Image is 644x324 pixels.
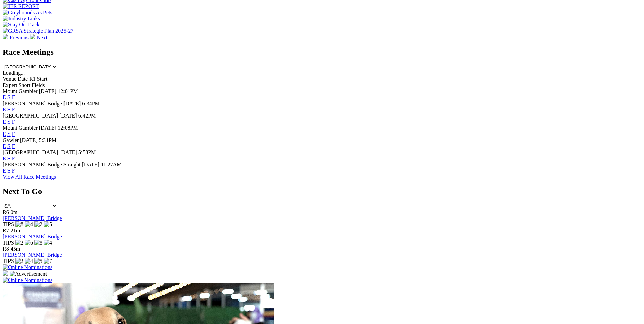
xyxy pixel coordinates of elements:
[7,107,11,112] a: S
[3,143,6,149] a: E
[3,162,80,167] span: [PERSON_NAME] Bridge Straight
[3,137,19,143] span: Gawler
[3,10,52,16] img: Greyhounds As Pets
[44,240,52,246] img: 4
[29,76,47,82] span: R1 Start
[3,240,14,246] span: TIPS
[30,35,47,40] a: Next
[59,113,77,119] span: [DATE]
[58,125,78,131] span: 12:08PM
[3,35,30,40] a: Previous
[12,119,15,125] a: F
[7,143,11,149] a: S
[3,113,58,119] span: [GEOGRAPHIC_DATA]
[3,234,62,239] a: [PERSON_NAME] Bridge
[7,156,11,161] a: S
[59,149,77,155] span: [DATE]
[3,215,62,221] a: [PERSON_NAME] Bridge
[12,143,15,149] a: F
[58,88,78,94] span: 12:01PM
[25,240,33,246] img: 6
[39,125,57,131] span: [DATE]
[3,82,17,88] span: Expert
[44,221,52,228] img: 5
[3,3,39,10] img: IER REPORT
[25,221,33,228] img: 4
[12,131,15,137] a: F
[3,107,6,112] a: E
[34,240,42,246] img: 8
[3,48,641,57] h2: Race Meetings
[78,149,96,155] span: 5:58PM
[10,35,29,40] span: Previous
[3,125,38,131] span: Mount Gambier
[3,70,25,76] span: Loading...
[3,16,40,22] img: Industry Links
[3,264,52,270] img: Online Nominations
[10,271,47,277] img: Advertisement
[11,228,20,233] span: 21m
[37,35,47,40] span: Next
[7,94,11,100] a: S
[3,246,9,252] span: R8
[3,149,58,155] span: [GEOGRAPHIC_DATA]
[34,221,42,228] img: 2
[3,119,6,125] a: E
[32,82,45,88] span: Fields
[25,258,33,264] img: 4
[3,270,8,276] img: 15187_Greyhounds_GreysPlayCentral_Resize_SA_WebsiteBanner_300x115_2025.jpg
[12,107,15,112] a: F
[3,76,16,82] span: Venue
[19,82,31,88] span: Short
[11,209,17,215] span: 0m
[39,88,57,94] span: [DATE]
[3,187,641,196] h2: Next To Go
[44,258,52,264] img: 7
[3,131,6,137] a: E
[7,131,11,137] a: S
[20,137,38,143] span: [DATE]
[3,221,14,227] span: TIPS
[3,168,6,174] a: E
[3,174,56,180] a: View All Race Meetings
[78,113,96,119] span: 6:42PM
[3,88,38,94] span: Mount Gambier
[3,34,8,39] img: chevron-left-pager-white.svg
[30,34,35,39] img: chevron-right-pager-white.svg
[11,246,20,252] span: 45m
[7,168,11,174] a: S
[3,252,62,258] a: [PERSON_NAME] Bridge
[3,94,6,100] a: E
[12,156,15,161] a: F
[82,162,99,167] span: [DATE]
[15,240,23,246] img: 2
[3,277,52,283] img: Online Nominations
[3,156,6,161] a: E
[3,22,39,28] img: Stay On Track
[34,258,42,264] img: 5
[101,162,122,167] span: 11:27AM
[63,101,81,106] span: [DATE]
[7,119,11,125] a: S
[15,258,23,264] img: 2
[15,221,23,228] img: 8
[3,101,62,106] span: [PERSON_NAME] Bridge
[3,209,9,215] span: R6
[18,76,28,82] span: Date
[3,258,14,264] span: TIPS
[3,28,73,34] img: GRSA Strategic Plan 2025-27
[3,228,9,233] span: R7
[12,168,15,174] a: F
[12,94,15,100] a: F
[39,137,57,143] span: 5:31PM
[82,101,100,106] span: 6:34PM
